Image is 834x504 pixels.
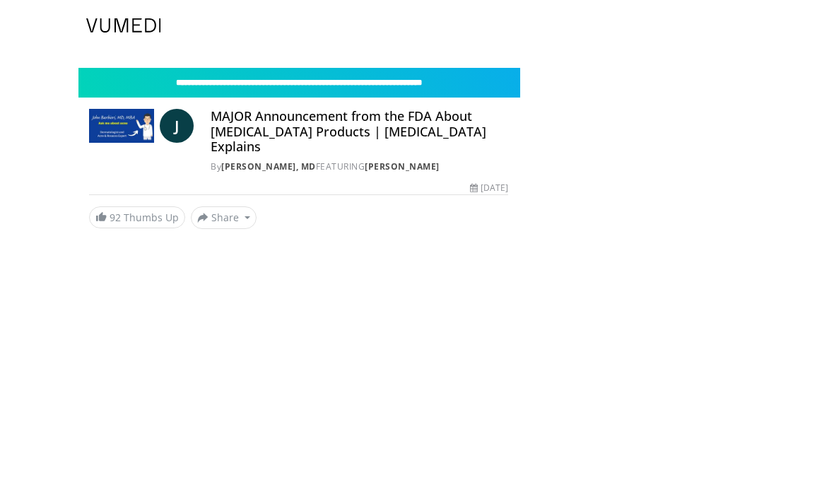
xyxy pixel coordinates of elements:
div: [DATE] [470,182,508,194]
a: [PERSON_NAME] [365,160,440,172]
a: [PERSON_NAME], MD [221,160,316,172]
img: John Barbieri, MD [89,109,154,143]
a: J [160,109,194,143]
div: By FEATURING [211,160,508,173]
button: Share [191,206,257,229]
span: 92 [110,211,121,224]
h4: MAJOR Announcement from the FDA About [MEDICAL_DATA] Products | [MEDICAL_DATA] Explains [211,109,508,155]
a: 92 Thumbs Up [89,206,185,228]
img: VuMedi Logo [86,18,161,33]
